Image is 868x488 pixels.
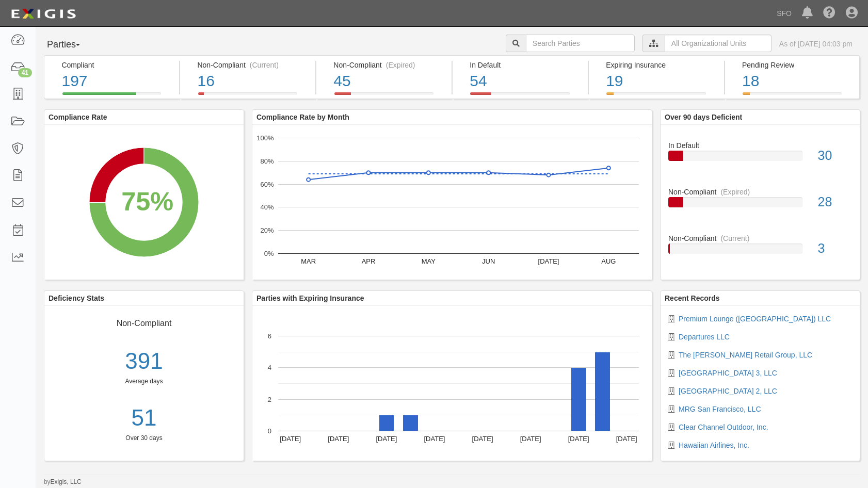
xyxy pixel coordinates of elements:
[665,294,720,302] b: Recent Records
[742,60,851,70] div: Pending Review
[668,133,852,187] a: In Default30
[568,435,589,443] text: [DATE]
[810,239,860,258] div: 3
[386,60,415,70] div: (Expired)
[589,92,724,101] a: Expiring Insurance19
[616,435,637,443] text: [DATE]
[197,70,307,92] div: 16
[260,180,274,188] text: 60%
[252,125,652,280] svg: A chart.
[661,187,860,197] div: Non-Compliant
[260,203,274,211] text: 40%
[268,395,271,403] text: 2
[362,257,376,265] text: APR
[424,435,445,443] text: [DATE]
[333,70,443,92] div: 45
[771,3,797,24] a: SFO
[180,92,315,101] a: Non-Compliant(Current)16
[301,257,316,265] text: MAR
[256,113,349,121] b: Compliance Rate by Month
[44,377,244,386] div: Average days
[268,427,271,435] text: 0
[665,35,771,52] input: All Organizational Units
[8,5,79,23] img: logo-5460c22ac91f19d4615b14bd174203de0afe785f0fc80cf4dbbc73dc1793850b.png
[606,60,716,70] div: Expiring Insurance
[44,35,121,55] button: Parties
[453,92,588,101] a: In Default54
[52,314,236,330] div: Non-Compliant
[482,257,495,265] text: JUN
[810,147,860,165] div: 30
[725,92,860,101] a: Pending Review18
[18,68,32,77] div: 41
[679,405,761,413] a: MRG San Francisco, LLC
[256,134,274,142] text: 100%
[520,435,541,443] text: [DATE]
[720,187,750,197] div: (Expired)
[197,60,307,70] div: Non-Compliant (Current)
[61,70,171,92] div: 197
[376,435,397,443] text: [DATE]
[250,60,279,70] div: (Current)
[601,257,616,265] text: AUG
[679,423,768,431] a: Clear Channel Outdoor, Inc.
[44,345,244,378] div: 391
[665,113,742,121] b: Over 90 days Deficient
[679,441,749,449] a: Hawaiian Airlines, Inc.
[679,315,831,323] a: Premium Lounge ([GEOGRAPHIC_DATA]) LLC
[606,70,716,92] div: 19
[823,7,835,20] i: Help Center - Complianz
[51,478,82,485] a: Exigis, LLC
[44,125,244,280] svg: A chart.
[720,233,749,243] div: (Current)
[470,70,580,92] div: 54
[256,294,364,302] b: Parties with Expiring Insurance
[779,39,853,49] div: As of [DATE] 04:03 pm
[679,333,730,341] a: Departures LLC
[121,183,173,220] div: 75%
[268,364,271,371] text: 4
[668,187,852,233] a: Non-Compliant(Expired)28
[661,233,860,243] div: Non-Compliant
[422,257,436,265] text: MAY
[661,133,860,151] div: In Default
[44,478,82,486] small: by
[526,35,635,52] input: Search Parties
[742,70,851,92] div: 18
[44,434,244,443] div: Over 30 days
[679,369,777,377] a: [GEOGRAPHIC_DATA] 3, LLC
[538,257,559,265] text: [DATE]
[252,306,652,461] svg: A chart.
[264,250,274,257] text: 0%
[280,435,301,443] text: [DATE]
[679,351,812,359] a: The [PERSON_NAME] Retail Group, LLC
[333,60,443,70] div: Non-Compliant (Expired)
[810,193,860,212] div: 28
[44,92,179,101] a: Compliant197
[44,402,244,434] a: 51
[470,60,580,70] div: In Default
[679,387,777,395] a: [GEOGRAPHIC_DATA] 2, LLC
[49,113,107,121] b: Compliance Rate
[268,332,271,340] text: 6
[260,226,274,234] text: 20%
[260,157,274,165] text: 80%
[328,435,349,443] text: [DATE]
[49,294,104,302] b: Deficiency Stats
[472,435,493,443] text: [DATE]
[316,92,452,101] a: Non-Compliant(Expired)45
[61,60,171,70] div: Compliant
[668,233,852,264] a: Non-Compliant(Current)3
